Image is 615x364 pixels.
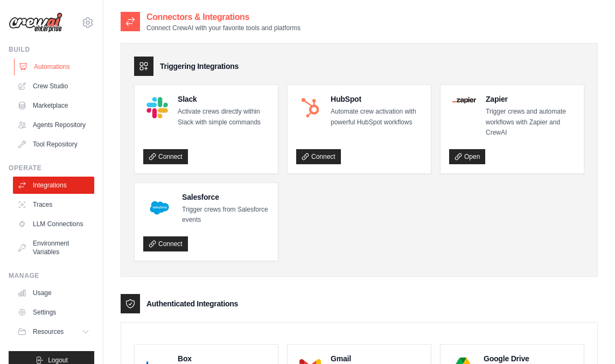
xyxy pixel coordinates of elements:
a: Connect [296,149,341,164]
div: Manage [9,271,94,280]
a: Connect [143,149,188,164]
img: Zapier Logo [452,97,476,103]
h4: Gmail [331,353,422,364]
p: Automate crew activation with powerful HubSpot workflows [331,107,422,128]
a: Connect [143,236,188,251]
h4: Salesforce [182,192,269,202]
img: Slack Logo [146,97,168,118]
a: Agents Repository [13,116,94,134]
p: Connect CrewAI with your favorite tools and platforms [146,24,300,32]
h4: Box [178,353,269,364]
div: Operate [9,164,94,172]
a: Crew Studio [13,78,94,95]
p: Trigger crews and automate workflows with Zapier and CrewAI [486,107,575,138]
a: Settings [13,304,94,321]
p: Trigger crews from Salesforce events [182,205,269,226]
a: Traces [13,196,94,213]
h3: Authenticated Integrations [146,298,238,309]
h4: Google Drive [484,353,575,364]
h2: Connectors & Integrations [146,11,300,24]
p: Activate crews directly within Slack with simple commands [178,107,269,128]
a: Integrations [13,177,94,194]
h4: Slack [178,94,269,104]
h4: Zapier [486,94,575,104]
span: Resources [33,327,64,336]
a: Marketplace [13,97,94,114]
a: Automations [14,58,95,75]
button: Resources [13,323,94,340]
a: Usage [13,284,94,302]
img: HubSpot Logo [299,97,321,118]
a: Open [449,149,485,164]
a: LLM Connections [13,215,94,233]
a: Environment Variables [13,235,94,261]
div: Build [9,45,94,54]
h3: Triggering Integrations [160,61,239,72]
img: Salesforce Logo [146,195,172,221]
a: Tool Repository [13,136,94,153]
h4: HubSpot [331,94,422,104]
img: Logo [9,12,62,33]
